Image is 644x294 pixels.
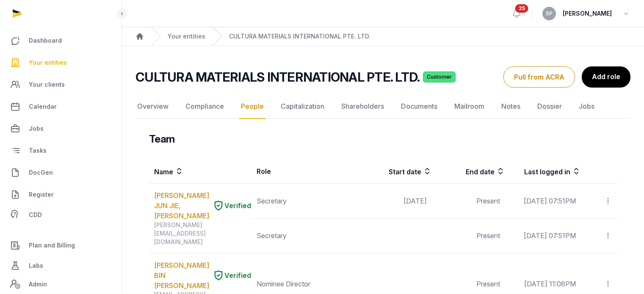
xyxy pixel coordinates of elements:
[476,197,500,205] span: Present
[29,58,67,68] span: Your entities
[399,94,439,119] a: Documents
[7,184,115,205] a: Register
[224,270,251,280] span: Verified
[154,221,251,246] div: [PERSON_NAME][EMAIL_ADDRESS][DOMAIN_NAME]
[29,146,47,156] span: Tasks
[7,52,115,73] a: Your entities
[577,94,596,119] a: Jobs
[358,184,432,219] td: [DATE]
[184,94,226,119] a: Compliance
[476,231,500,240] span: Present
[7,96,115,117] a: Calendar
[154,260,209,291] a: [PERSON_NAME] BIN [PERSON_NAME]
[524,280,576,288] span: [DATE] 11:08PM
[524,197,576,205] span: [DATE] 07:51PM
[582,66,630,88] a: Add role
[229,32,370,41] a: CULTURA MATERIALS INTERNATIONAL PTE. LTD.
[515,4,528,13] span: 25
[7,235,115,256] a: Plan and Billing
[29,240,75,250] span: Plan and Billing
[168,32,205,41] a: Your entities
[505,159,581,184] th: Last logged in
[135,69,420,85] h2: CULTURA MATERIALS INTERNATIONAL PTE. LTD.
[135,94,630,119] nav: Tabs
[122,27,644,46] nav: Breadcrumb
[503,66,575,88] button: Pull from ACRA
[7,162,115,183] a: DocGen
[546,11,553,16] span: SP
[423,71,456,82] span: Customer
[29,168,53,178] span: DocGen
[340,94,386,119] a: Shareholders
[500,94,522,119] a: Notes
[29,261,43,271] span: Labs
[29,80,65,90] span: Your clients
[7,118,115,139] a: Jobs
[432,159,505,184] th: End date
[453,94,486,119] a: Mailroom
[29,124,44,134] span: Jobs
[252,184,358,219] td: Secretary
[7,256,115,276] a: Labs
[252,218,358,253] td: Secretary
[154,190,209,221] a: [PERSON_NAME] JUN JIE, [PERSON_NAME]
[358,159,432,184] th: Start date
[29,279,47,289] span: Admin
[29,102,57,112] span: Calendar
[476,280,500,288] span: Present
[536,94,564,119] a: Dossier
[7,74,115,95] a: Your clients
[224,201,251,211] span: Verified
[524,231,576,240] span: [DATE] 07:51PM
[7,276,115,293] a: Admin
[29,210,42,220] span: CDD
[7,30,115,51] a: Dashboard
[239,94,265,119] a: People
[29,36,62,46] span: Dashboard
[149,132,175,146] h3: Team
[279,94,326,119] a: Capitalization
[29,190,54,200] span: Register
[7,140,115,161] a: Tasks
[563,8,612,19] span: [PERSON_NAME]
[542,7,556,20] button: SP
[252,159,358,184] th: Role
[7,206,115,223] a: CDD
[149,159,252,184] th: Name
[135,94,170,119] a: Overview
